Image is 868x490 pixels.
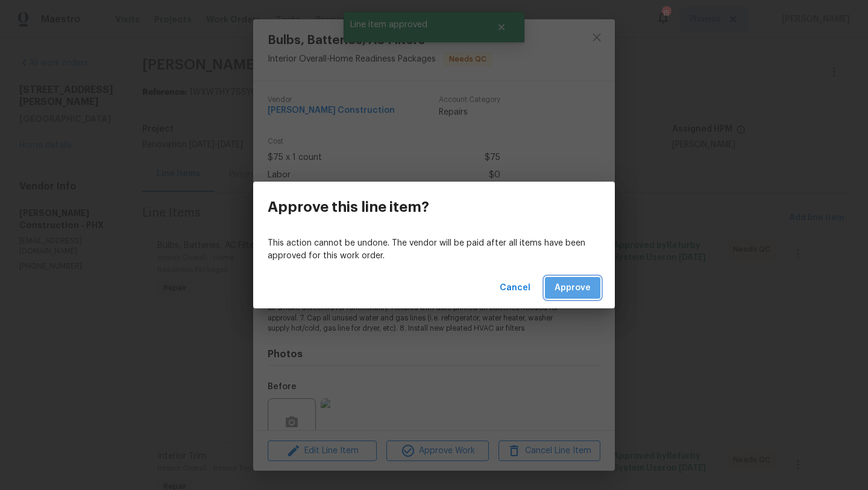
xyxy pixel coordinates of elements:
button: Approve [545,277,600,299]
span: Cancel [500,281,530,296]
h3: Approve this line item? [268,199,429,215]
p: This action cannot be undone. The vendor will be paid after all items have been approved for this... [268,237,600,262]
button: Cancel [495,277,535,299]
span: Approve [555,281,591,296]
